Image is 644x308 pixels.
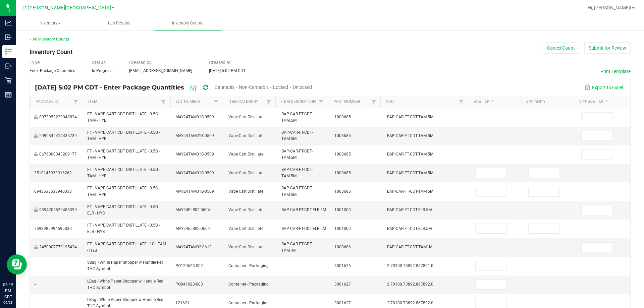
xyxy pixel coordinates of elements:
inline-svg: Retail [5,77,12,84]
span: -- [34,301,36,305]
span: Vape Cart Distillate [228,115,263,119]
span: 8073952229948834 [39,115,77,119]
span: Inventory [16,20,85,26]
div: [DATE] 5:02 PM CDT - Enter Package Quantities [35,81,317,94]
span: [EMAIL_ADDRESS][DOMAIN_NAME] [129,68,192,73]
span: Inventory Count [30,48,72,55]
a: Lab Results [85,16,154,30]
a: Package IdSortable [36,99,72,105]
span: Unlocked [293,84,312,90]
span: 2.70100.73892.867892.0 [387,282,433,287]
button: Print Template [600,68,631,75]
span: FT - VAPE CART CDT DISTILLATE - 0.5G - ELR - HYB [87,204,160,215]
span: FT - VAPE CART CDT DISTILLATE - 0.5G - TAM - HYB [87,186,160,197]
p: 06:15 PM CDT [3,282,13,300]
span: Container - Packaging [228,263,269,268]
a: Inventory [16,16,85,30]
span: BAP-CAR-FT-CDT-TAM1M [281,242,313,253]
span: BAP-CAR-FT-CDT-TAM.5M [387,152,433,157]
span: MAY24TAM01B-0509 [175,152,214,157]
a: Filter [265,98,273,106]
span: MAY24TAM01B-0509 [175,133,214,138]
span: 9394205622488390 [39,207,77,212]
button: Export to Excel [583,82,625,93]
span: 121621 [175,301,190,305]
span: 1008685 [334,152,351,157]
span: Hi, [PERSON_NAME]! [588,5,631,10]
span: 2450007779195434 [39,245,77,249]
span: Container - Packaging [228,282,269,287]
span: BAP-CAR-FT-CDT-TAM.5M [387,171,433,175]
span: LBag - White Paper Shopper w Handle Red THC Symbol [87,279,163,290]
span: Non-Cannabis [239,84,269,90]
button: Cancel Count [543,42,579,54]
span: BAP-CAR-FT-CDT-TAM.5M [281,130,313,141]
span: BAP-CAR-FT-CDT-TAM.5M [387,133,433,138]
span: 2.70100.73892.867891.0 [387,263,433,268]
span: Vape Cart Distillate [228,189,263,194]
span: 1008686 [334,245,351,249]
span: 1008685 [334,115,351,119]
span: FT - VAPE CART CDT DISTILLATE - 0.5G - ELR - HYB [87,223,160,234]
span: BAP-CAR-FT-CDT-TAM1M [387,245,432,249]
span: BAP-CAR-FT-CDT-ELR.5M [387,207,432,212]
a: Filter [72,98,80,106]
span: Vape Cart Distillate [228,207,263,212]
span: MAY24ELR02-0604 [175,207,210,212]
th: Not Available [573,96,626,108]
span: 1008685 [334,189,351,194]
span: FT - VAPE CART CDT DISTILLATE - 0.5G - TAM - HYB [87,149,160,160]
span: FT - VAPE CART CDT DISTILLATE - 0.5G - TAM - HYB [87,167,160,178]
iframe: Resource center [7,254,27,274]
span: 2.70100.73892.867892.0 [387,301,433,305]
inline-svg: Inventory [5,48,12,55]
span: Created by [129,60,152,65]
a: Filter [370,98,378,106]
a: Lot NumberSortable [176,99,212,105]
inline-svg: Outbound [5,63,12,69]
span: BAP-CAR-FT-CDT-ELR.5M [281,207,326,212]
span: BAP-CAR-FT-CDT-ELR.5M [387,226,432,231]
span: 1001000 [334,207,351,212]
span: Vape Cart Distillate [228,245,263,249]
span: 0676300343209177 [39,152,77,157]
inline-svg: Inbound [5,34,12,41]
span: MAY24TAM01B-0509 [175,189,214,194]
a: Filter [457,98,465,106]
a: SKUSortable [386,99,457,105]
a: Inventory Counts [154,16,222,30]
span: 0948633638940033 [34,189,72,194]
span: 1008685 [334,171,351,175]
span: MAY24ELR02-0604 [175,226,210,231]
span: Type [30,60,40,65]
span: Status [92,60,106,65]
span: 3518145933916262 [34,171,72,175]
span: BAP-CAR-FT-CDT-ELR.5M [281,226,326,231]
span: BAP-CAR-FT-CDT-TAM.5M [281,167,313,178]
span: [DATE] 5:02 PM CDT [209,68,246,73]
span: 2090342414435739 [39,133,77,138]
th: Assigned [521,96,573,108]
a: Part NumberSortable [333,99,370,105]
inline-svg: Analytics [5,19,12,26]
span: Vape Cart Distillate [228,171,263,175]
span: Locked [273,84,288,90]
span: BAP-CAR-FT-CDT-TAM.5M [281,186,313,197]
span: FT - VAPE CART CDT DISTILLATE - 0.5G - TAM - HYB [87,130,160,141]
a: ItemSortable [88,99,159,105]
span: PO120623-002 [175,263,203,268]
span: Inventory Counts [163,20,213,26]
span: 3001627 [334,282,351,287]
a: < All Inventory Counts [30,37,69,42]
span: BAP-CAR-FT-CDT-TAM.5M [387,189,433,194]
button: Submit for Review [584,42,631,54]
inline-svg: Reports [5,91,12,98]
span: Vape Cart Distillate [228,226,263,231]
span: Ft [PERSON_NAME][GEOGRAPHIC_DATA] [22,5,111,11]
span: Created at [209,60,231,65]
span: Cannabis [215,84,234,90]
a: Filter [212,98,220,106]
span: FT - VAPE CART CDT DISTILLATE - 1G - TAM - HYB [87,242,166,253]
span: BAP-CAR-FT-CDT-TAM.5M [387,115,433,119]
span: Container - Packaging [228,301,269,305]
